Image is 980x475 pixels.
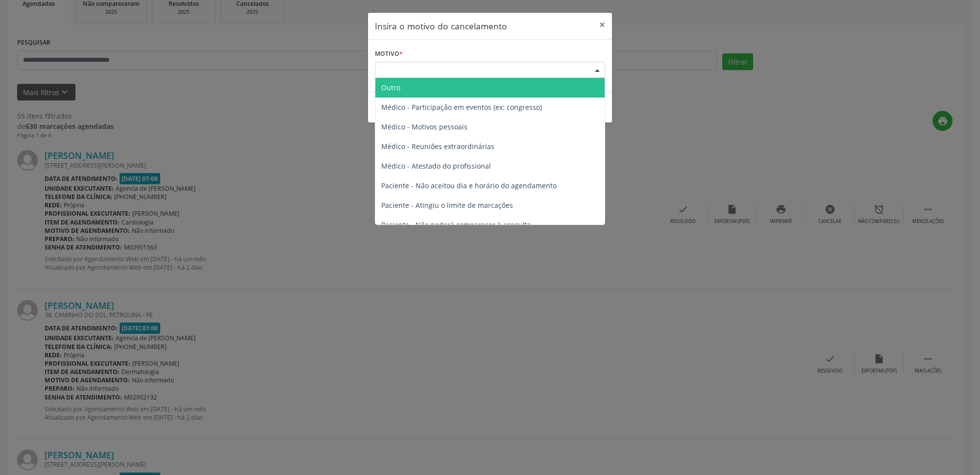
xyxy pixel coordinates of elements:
span: Médico - Motivos pessoais [381,122,467,131]
label: Motivo [375,47,403,62]
span: Paciente - Não aceitou dia e horário do agendamento [381,181,557,190]
span: Médico - Participação em eventos (ex: congresso) [381,102,542,112]
button: Close [592,13,612,37]
span: Paciente - Atingiu o limite de marcações [381,200,513,210]
span: Médico - Reuniões extraordinárias [381,142,494,151]
span: Paciente - Não poderá comparecer à consulta [381,220,531,229]
h5: Insira o motivo do cancelamento [375,20,507,32]
span: Médico - Atestado do profissional [381,161,491,171]
span: Outro [381,83,400,92]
